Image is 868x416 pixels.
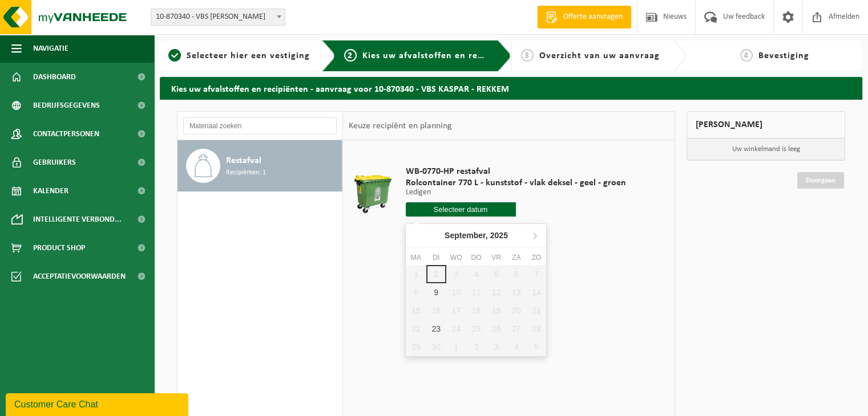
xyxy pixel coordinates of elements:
[33,205,122,234] span: Intelligente verbond...
[33,148,76,177] span: Gebruikers
[406,189,626,197] p: Ledigen
[740,49,753,62] span: 4
[33,63,76,91] span: Dashboard
[560,11,625,23] span: Offerte aanvragen
[526,252,546,263] div: zo
[33,234,85,262] span: Product Shop
[33,262,126,291] span: Acceptatievoorwaarden
[687,138,845,160] p: Uw winkelmand is leeg
[486,252,506,263] div: vr
[344,49,357,62] span: 2
[687,111,845,138] div: [PERSON_NAME]
[226,168,266,178] span: Recipiënten: 1
[506,252,526,263] div: za
[440,226,512,244] div: September,
[183,117,337,134] input: Materiaal zoeken
[151,9,285,25] span: 10-870340 - VBS KASPAR - REKKEM
[33,34,68,63] span: Navigatie
[177,140,342,191] button: Restafval Recipiënten: 1
[406,252,426,263] div: ma
[168,49,181,62] span: 1
[426,283,446,301] div: 9
[6,391,191,416] iframe: chat widget
[521,49,534,62] span: 3
[151,9,285,26] span: 10-870340 - VBS KASPAR - REKKEM
[406,202,516,217] input: Selecteer datum
[33,91,100,120] span: Bedrijfsgegevens
[187,51,310,60] span: Selecteer hier een vestiging
[490,231,508,239] i: 2025
[343,112,457,140] div: Keuze recipiënt en planning
[426,320,446,338] div: 23
[537,6,631,28] a: Offerte aanvragen
[446,252,466,263] div: wo
[226,154,261,168] span: Restafval
[406,166,626,177] span: WB-0770-HP restafval
[426,252,446,263] div: di
[33,120,99,148] span: Contactpersonen
[797,172,844,189] a: Doorgaan
[160,77,862,99] h2: Kies uw afvalstoffen en recipiënten - aanvraag voor 10-870340 - VBS KASPAR - REKKEM
[539,51,660,60] span: Overzicht van uw aanvraag
[165,49,313,63] a: 1Selecteer hier een vestiging
[33,177,68,205] span: Kalender
[466,252,486,263] div: do
[362,51,519,60] span: Kies uw afvalstoffen en recipiënten
[758,51,809,60] span: Bevestiging
[406,177,626,189] span: Rolcontainer 770 L - kunststof - vlak deksel - geel - groen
